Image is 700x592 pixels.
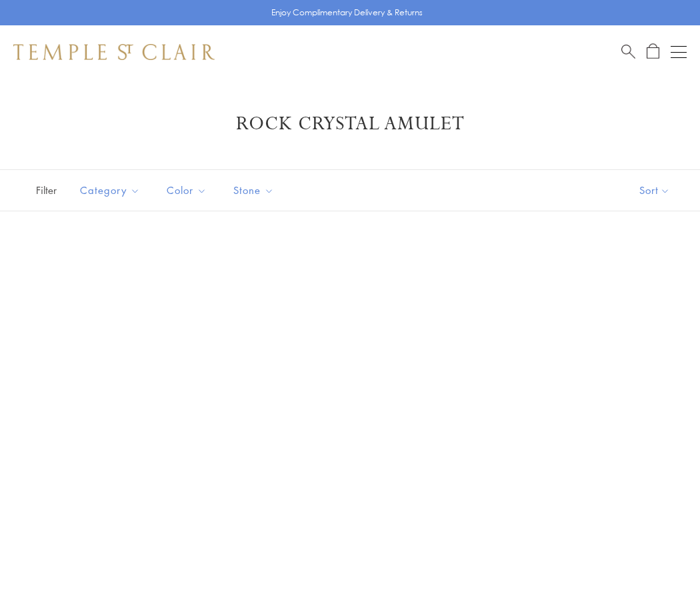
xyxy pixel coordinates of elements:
[13,44,215,60] img: Temple St. Clair
[73,182,150,199] span: Category
[271,6,423,19] p: Enjoy Complimentary Delivery & Returns
[160,182,217,199] span: Color
[157,175,217,205] button: Color
[70,175,150,205] button: Category
[647,43,659,60] a: Open Shopping Bag
[33,112,667,136] h1: Rock Crystal Amulet
[227,182,284,199] span: Stone
[671,44,687,60] button: Open navigation
[223,175,284,205] button: Stone
[621,43,635,60] a: Search
[609,170,700,211] button: Show sort by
